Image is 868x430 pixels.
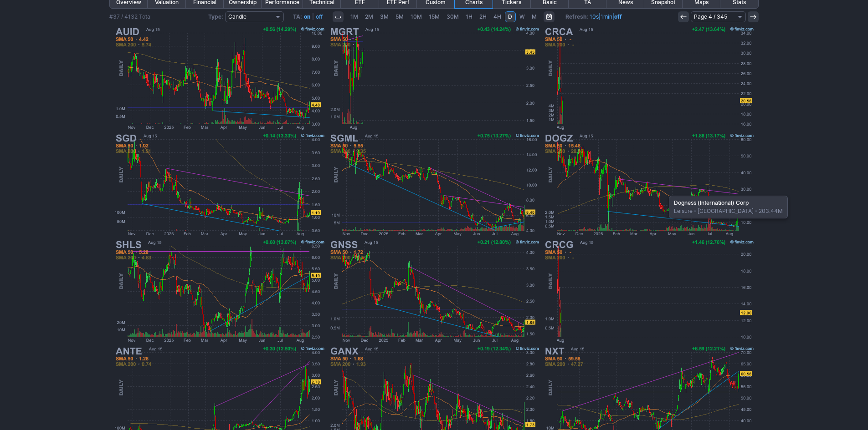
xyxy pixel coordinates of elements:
b: Refresh: [565,13,588,20]
span: 5M [395,13,404,20]
img: GNSS - Genasys Inc - Stock Price Chart [328,238,541,344]
img: CRCG - Leverage Shares 2X Long CRCL Daily ETF - Stock Price Chart [542,238,755,344]
span: 1M [350,13,358,20]
span: 3M [380,13,389,20]
img: DOGZ - Dogness (International) Corp - Stock Price Chart [542,132,755,238]
span: • [754,207,759,214]
img: AUID - authID Inc - Stock Price Chart [113,25,326,132]
b: TA: [293,13,302,20]
div: Leisure [GEOGRAPHIC_DATA] 203.44M [669,196,788,218]
span: 2M [365,13,373,20]
a: 15M [426,11,443,22]
a: off [316,13,323,20]
a: 10s [590,13,599,20]
span: | [312,13,314,20]
span: D [508,13,512,20]
a: W [516,11,528,22]
a: 2H [476,11,490,22]
b: Dogness (International) Corp [674,199,749,206]
a: 5M [392,11,407,22]
img: SGML - Sigma Lithium Corporation - Stock Price Chart [328,132,541,238]
span: 2H [479,13,487,20]
a: M [529,11,540,22]
a: D [505,11,516,22]
b: Type: [208,13,223,20]
span: 30M [447,13,459,20]
a: 1H [462,11,476,22]
button: Range [544,11,555,22]
a: 1M [347,11,361,22]
a: off [614,13,622,20]
img: SHLS - Shoals Technologies Group Inc - Stock Price Chart [113,238,326,344]
img: CRCA - ProShares Ultra CRCL - Stock Price Chart [542,25,755,132]
span: 10M [411,13,422,20]
div: #37 / 4132 Total [109,12,152,21]
a: 4H [490,11,504,22]
button: Interval [333,11,344,22]
a: 3M [377,11,392,22]
span: | | [565,12,622,21]
span: 4H [493,13,501,20]
img: MGRT - Mega Fortune Co Ltd - Stock Price Chart [328,25,541,132]
span: 1H [466,13,473,20]
img: SGD - Safe and Green Development Corp - Stock Price Chart [113,132,326,238]
a: 1min [601,13,612,20]
span: • [693,207,698,214]
a: 30M [443,11,462,22]
span: 15M [429,13,440,20]
span: W [519,13,525,20]
a: 2M [362,11,376,22]
span: M [532,13,537,20]
a: on [304,13,310,20]
a: 10M [407,11,425,22]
